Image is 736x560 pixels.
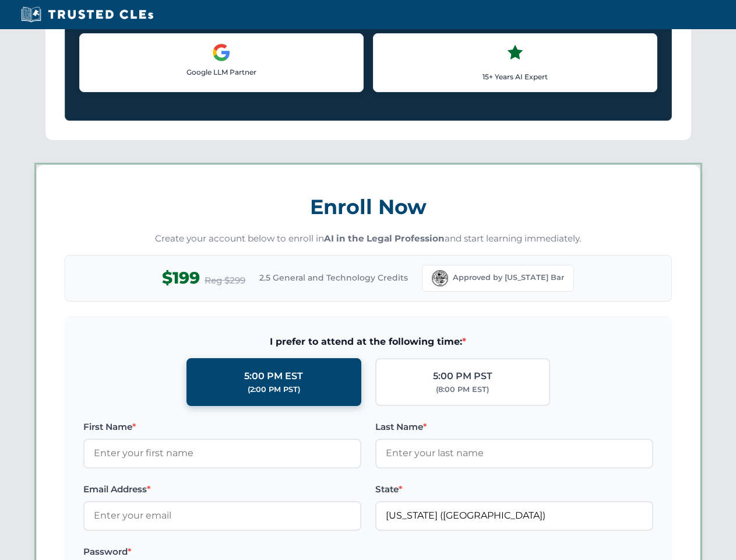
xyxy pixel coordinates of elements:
input: Enter your first name [83,439,361,468]
span: 2.5 General and Technology Credits [259,271,408,284]
input: Enter your last name [375,439,653,468]
img: Trusted CLEs [17,6,157,23]
input: Enter your email [83,501,361,530]
label: First Name [83,420,361,434]
span: Approved by [US_STATE] Bar [453,272,564,283]
label: State [375,482,653,496]
h3: Enroll Now [65,188,672,225]
label: Password [83,545,361,559]
span: $199 [162,265,200,291]
span: Reg $299 [205,274,245,288]
div: (2:00 PM PST) [248,384,300,395]
div: 5:00 PM EST [244,369,303,384]
img: Florida Bar [432,270,448,286]
p: Create your account below to enroll in and start learning immediately. [65,232,672,246]
input: Florida (FL) [375,501,653,530]
p: 15+ Years AI Expert [383,71,647,82]
div: 5:00 PM PST [433,369,492,384]
p: Google LLM Partner [89,66,354,78]
span: I prefer to attend at the following time: [83,334,653,349]
div: (8:00 PM EST) [436,384,489,395]
img: Google [212,43,231,62]
label: Email Address [83,482,361,496]
label: Last Name [375,420,653,434]
strong: AI in the Legal Profession [324,233,445,244]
